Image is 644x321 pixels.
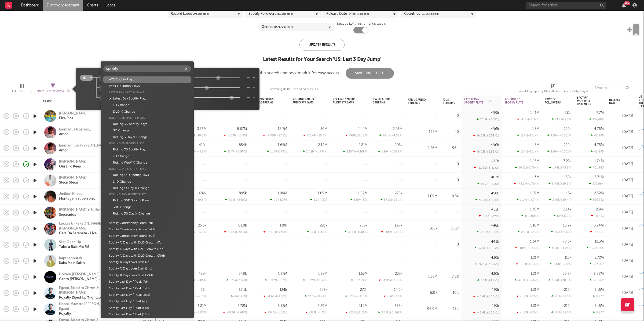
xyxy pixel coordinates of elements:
input: Search... [103,65,191,72]
div: Rolling WoW % Change [103,160,191,166]
div: Rolling 14D Spotify Plays [103,166,191,172]
div: Spotify % Days with DoD Growth (14d) [103,246,191,252]
div: 30D Change [103,204,191,211]
div: Latest Day Spotify Plays [103,90,191,95]
div: Spotify Consistency Score (14d) [103,226,191,233]
div: DoD % Change [103,109,191,115]
div: Rolling 3D Spotify Plays [103,115,191,121]
div: Spotify % Days with DoD Growth (30d) [103,253,191,259]
div: 7D Change [103,153,191,160]
div: ATD Spotify Plays [103,76,191,83]
div: 1D Change [103,102,191,108]
div: Rolling 3 Day % Change [103,134,191,141]
div: Rolling 14 Day % Change [103,185,191,191]
div: Rolling 7D Spotify Plays [103,141,191,146]
div: Spotify % Days over Start (14d) [103,265,191,272]
div: Spotify Last Day / Peak (30d) [103,292,191,298]
div: Spotify Last Day / Start (7d) [103,298,191,305]
div: 3D Change [103,127,191,134]
div: Spotify Consistency Score (30d) [103,233,191,239]
div: Rolling 14D Spotify Plays [103,172,191,178]
div: Spotify Last Day / Start (30d) [103,311,191,318]
div: Spotify Last Day / Peak (14d) [103,285,191,292]
div: Rolling 30D Spotify Plays [103,197,191,204]
div: Peak 1D Spotify Plays [103,83,191,89]
div: Spotify Last Day / Peak (7d) [103,279,191,285]
div: Rolling 3D Spotify Plays [103,121,191,127]
div: Spotify Consistency Score (7d) [103,220,191,226]
div: Rolling 7D Spotify Plays [103,146,191,153]
div: 14D Change [103,179,191,185]
div: Spotify % Days with DoD Growth (7d) [103,239,191,246]
div: Spotify % Days over Start (30d) [103,272,191,279]
div: Rolling 30D Spotify Plays [103,191,191,197]
div: Spotify % Days over Start (7d) [103,259,191,265]
div: Rolling 30 Day % Change [103,211,191,217]
div: Spotify Last Day / Start (14d) [103,305,191,311]
div: Latest Day Spotify Plays [103,95,191,102]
